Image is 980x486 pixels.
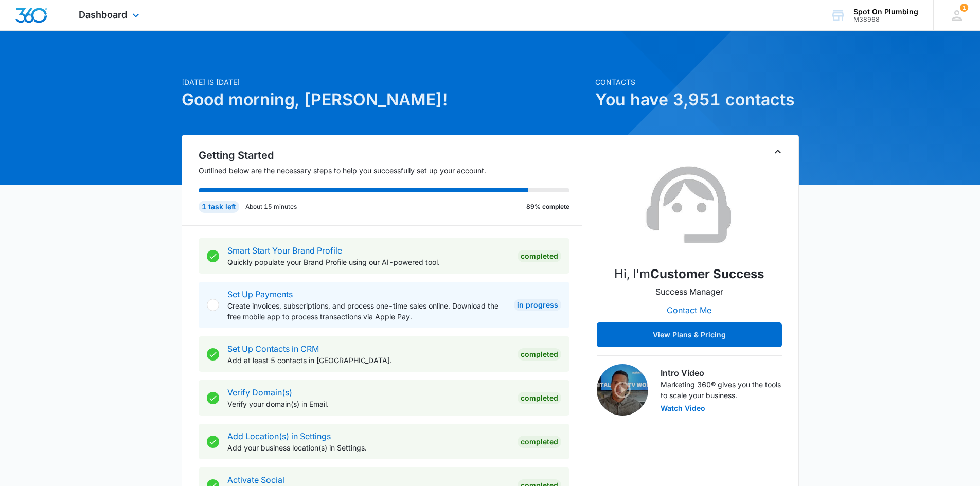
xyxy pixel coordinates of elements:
p: Contacts [595,77,799,87]
div: Completed [518,250,561,262]
p: Verify your domain(s) in Email. [227,399,509,409]
div: Completed [518,392,561,404]
h1: Good morning, [PERSON_NAME]! [182,87,589,112]
div: Completed [518,348,561,361]
div: account id [853,16,918,23]
a: Add Location(s) in Settings [227,431,331,441]
button: Contact Me [656,298,722,322]
p: [DATE] is [DATE] [182,77,589,87]
button: Toggle Collapse [772,146,784,158]
p: Create invoices, subscriptions, and process one-time sales online. Download the free mobile app t... [227,300,506,322]
div: 1 task left [199,201,239,213]
p: Hi, I'm [614,265,764,283]
img: Customer Success [638,154,741,257]
div: account name [853,8,918,16]
strong: Customer Success [650,266,764,281]
a: Smart Start Your Brand Profile [227,245,342,256]
p: Quickly populate your Brand Profile using our AI-powered tool. [227,257,509,267]
a: Set Up Contacts in CRM [227,344,319,354]
a: Set Up Payments [227,289,293,299]
p: Add at least 5 contacts in [GEOGRAPHIC_DATA]. [227,355,509,366]
span: 1 [960,4,968,12]
h2: Getting Started [199,148,582,163]
p: About 15 minutes [245,202,297,211]
span: Dashboard [79,9,127,20]
button: Watch Video [661,405,705,412]
div: Completed [518,436,561,448]
p: Outlined below are the necessary steps to help you successfully set up your account. [199,165,582,176]
p: Success Manager [655,285,723,298]
a: Verify Domain(s) [227,387,292,398]
h1: You have 3,951 contacts [595,87,799,112]
div: notifications count [960,4,968,12]
button: View Plans & Pricing [597,322,782,347]
p: 89% complete [526,202,569,211]
p: Add your business location(s) in Settings. [227,442,509,453]
a: Activate Social [227,475,284,485]
div: In Progress [514,299,561,311]
h3: Intro Video [661,367,782,379]
img: Intro Video [597,364,648,416]
p: Marketing 360® gives you the tools to scale your business. [661,379,782,401]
